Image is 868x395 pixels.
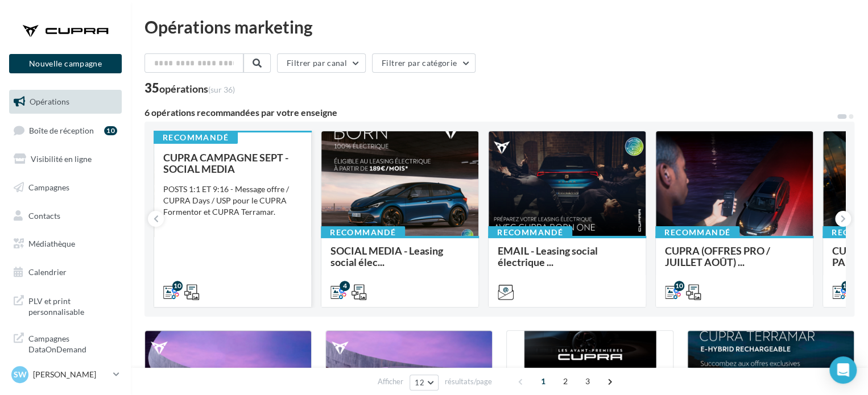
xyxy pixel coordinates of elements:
[30,97,69,106] span: Opérations
[28,210,60,220] span: Contacts
[159,84,235,94] div: opérations
[498,244,598,268] span: EMAIL - Leasing social électrique ...
[29,125,94,135] span: Boîte de réception
[7,90,124,114] a: Opérations
[104,126,117,135] div: 10
[28,239,75,248] span: Médiathèque
[28,293,117,318] span: PLV et print personnalisable
[208,85,235,94] span: (sur 36)
[163,184,302,218] div: POSTS 1:1 ET 9:16 - Message offre / CUPRA Days / USP pour le CUPRA Formentor et CUPRA Terramar.
[655,226,739,239] div: Recommandé
[277,53,366,73] button: Filtrer par canal
[31,154,92,164] span: Visibilité en ligne
[144,108,836,117] div: 6 opérations recommandées par votre enseigne
[14,369,27,380] span: SW
[7,260,124,284] a: Calendrier
[415,378,424,387] span: 12
[410,375,439,390] button: 12
[534,372,552,390] span: 1
[340,281,350,291] div: 4
[144,18,854,35] div: Opérations marketing
[28,331,117,355] span: Campagnes DataOnDemand
[9,364,122,385] a: SW [PERSON_NAME]
[7,118,124,143] a: Boîte de réception10
[154,131,238,144] div: Recommandé
[7,232,124,256] a: Médiathèque
[172,281,183,291] div: 10
[144,82,235,94] div: 35
[33,369,109,380] p: [PERSON_NAME]
[372,53,476,73] button: Filtrer par catégorie
[445,376,492,387] span: résultats/page
[7,147,124,171] a: Visibilité en ligne
[378,376,403,387] span: Afficher
[330,244,443,268] span: SOCIAL MEDIA - Leasing social élec...
[7,176,124,199] a: Campagnes
[7,326,124,360] a: Campagnes DataOnDemand
[28,267,67,277] span: Calendrier
[665,244,770,268] span: CUPRA (OFFRES PRO / JUILLET AOÛT) ...
[556,372,574,390] span: 2
[841,281,852,291] div: 11
[163,151,288,175] span: CUPRA CAMPAGNE SEPT - SOCIAL MEDIA
[488,226,572,239] div: Recommandé
[321,226,405,239] div: Recommandé
[7,204,124,228] a: Contacts
[9,54,122,73] button: Nouvelle campagne
[829,356,857,384] div: Open Intercom Messenger
[28,182,69,192] span: Campagnes
[7,289,124,322] a: PLV et print personnalisable
[578,372,597,390] span: 3
[674,281,684,291] div: 10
